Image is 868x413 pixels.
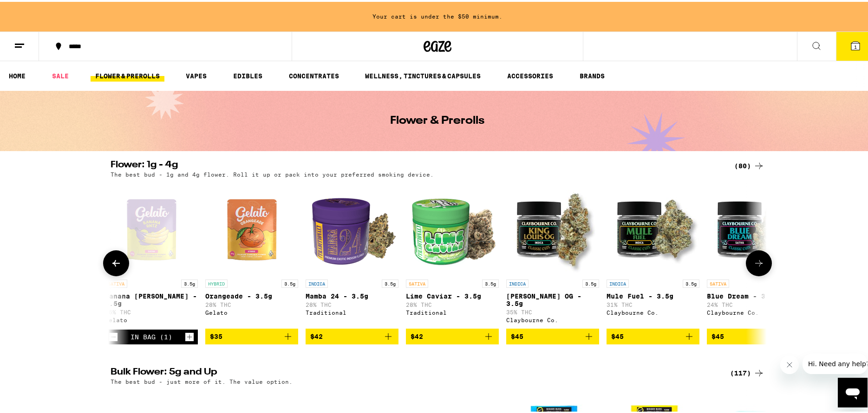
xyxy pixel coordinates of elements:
p: Banana [PERSON_NAME] - 3.5g [105,291,198,305]
img: Claybourne Co. - Blue Dream - 3.5g [707,180,800,273]
a: HOME [4,69,30,80]
span: $45 [711,331,724,338]
a: Open page for Orangeade - 3.5g from Gelato [205,180,298,327]
a: SALE [47,69,73,80]
div: Gelato [105,315,198,321]
p: Blue Dream - 3.5g [707,291,800,298]
img: Claybourne Co. - King Louis OG - 3.5g [506,180,599,273]
div: Traditional [406,308,499,314]
button: Increment [185,330,194,340]
a: EDIBLES [228,69,267,80]
a: Open page for Blue Dream - 3.5g from Claybourne Co. [707,180,800,327]
h1: Flower & Prerolls [391,114,485,125]
p: 3.5g [683,278,699,286]
div: Gelato [205,308,298,314]
button: Add to bag [306,327,398,343]
p: Mule Fuel - 3.5g [607,291,699,298]
p: The best bud - just more of it. The value option. [111,377,293,383]
div: Claybourne Co. [506,315,599,321]
p: [PERSON_NAME] OG - 3.5g [506,291,599,305]
p: 28% THC [205,300,298,306]
iframe: Message from company [803,352,868,372]
a: Open page for King Louis OG - 3.5g from Claybourne Co. [506,180,599,327]
button: Add to bag [205,327,298,343]
p: The best bud - 1g and 4g flower. Roll it up or pack into your preferred smoking device. [111,170,434,176]
a: Open page for Lime Caviar - 3.5g from Traditional [406,180,499,327]
img: Claybourne Co. - Mule Fuel - 3.5g [607,180,699,273]
p: 26% THC [105,307,198,313]
img: Traditional - Lime Caviar - 3.5g [406,180,499,273]
p: 3.5g [582,278,599,286]
p: Lime Caviar - 3.5g [406,291,499,298]
p: 3.5g [382,278,398,286]
a: Open page for Banana Runtz - 3.5g from Gelato [105,180,198,328]
p: SATIVA [105,278,127,286]
p: Mamba 24 - 3.5g [306,291,398,298]
a: ACCESSORIES [503,69,558,80]
p: 31% THC [607,300,699,306]
a: (117) [730,366,764,377]
span: $35 [210,331,222,338]
div: In Bag (1) [131,331,172,339]
a: WELLNESS, TINCTURES & CAPSULES [360,69,485,80]
p: 35% THC [506,307,599,313]
p: 24% THC [707,300,800,306]
button: Add to bag [707,327,800,343]
p: SATIVA [707,278,729,286]
p: 3.5g [181,278,198,286]
h2: Flower: 1g - 4g [111,159,719,170]
button: Add to bag [506,327,599,343]
span: Hi. Need any help? [6,6,67,14]
img: Traditional - Mamba 24 - 3.5g [306,180,398,273]
p: Orangeade - 3.5g [205,291,298,298]
div: Claybourne Co. [607,308,699,314]
div: Claybourne Co. [707,308,800,314]
a: FLOWER & PREROLLS [91,69,164,80]
span: $45 [511,331,523,338]
p: 28% THC [406,300,499,306]
p: INDICA [607,278,629,286]
a: Open page for Mamba 24 - 3.5g from Traditional [306,180,398,327]
a: CONCENTRATES [284,69,344,80]
div: Traditional [306,308,398,314]
p: 28% THC [306,300,398,306]
p: 3.5g [281,278,298,286]
h2: Bulk Flower: 5g and Up [111,366,719,377]
button: Add to bag [607,327,699,343]
p: 3.5g [482,278,499,286]
button: Add to bag [406,327,499,343]
button: Decrement [109,330,118,340]
span: 1 [854,42,857,48]
iframe: Close message [780,354,799,372]
a: VAPES [181,69,211,80]
a: (80) [734,159,764,170]
img: Gelato - Orangeade - 3.5g [205,180,298,273]
p: INDICA [306,278,328,286]
iframe: Button to launch messaging window [838,376,868,406]
p: SATIVA [406,278,428,286]
p: INDICA [506,278,529,286]
a: BRANDS [575,69,609,80]
span: $45 [611,331,624,338]
span: $42 [310,331,323,338]
a: Open page for Mule Fuel - 3.5g from Claybourne Co. [607,180,699,327]
p: HYBRID [205,278,228,286]
span: $42 [411,331,423,338]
